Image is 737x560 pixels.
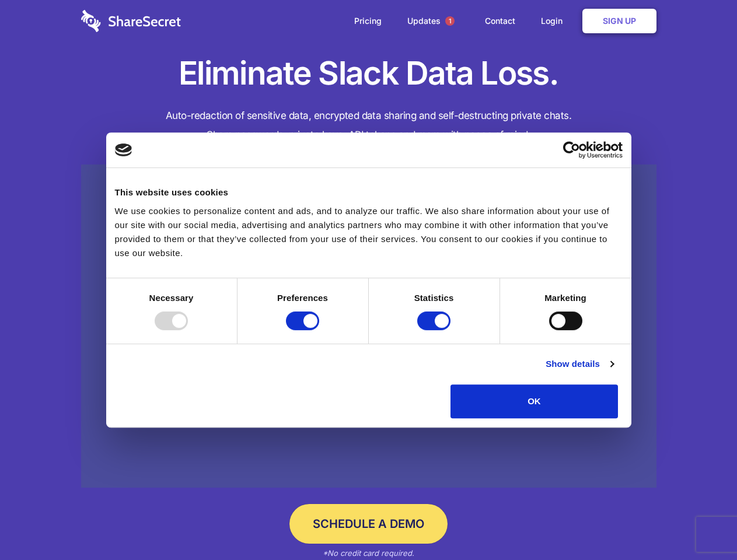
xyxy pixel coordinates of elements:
strong: Necessary [149,293,194,303]
strong: Preferences [277,293,328,303]
em: *No credit card required. [323,548,414,558]
h4: Auto-redaction of sensitive data, encrypted data sharing and self-destructing private chats. Shar... [81,106,656,145]
h1: Eliminate Slack Data Loss. [81,52,656,94]
div: We use cookies to personalize content and ads, and to analyze our traffic. We also share informat... [115,204,623,260]
strong: Marketing [544,293,586,303]
span: 1 [445,16,455,26]
button: OK [450,384,618,418]
strong: Statistics [414,293,454,303]
a: Contact [473,3,527,39]
a: Pricing [343,3,393,39]
a: Usercentrics Cookiebot - opens in a new window [521,141,623,159]
div: This website uses cookies [115,185,623,199]
a: Login [529,3,580,39]
a: Show details [546,357,613,371]
a: Sign Up [582,9,656,33]
a: Schedule a Demo [289,504,448,544]
a: Wistia video thumbnail [81,164,656,488]
img: logo [115,143,132,156]
img: logo-wordmark-white-trans-d4663122ce5f474addd5e946df7df03e33cb6a1c49d2221995e7729f52c070b2.svg [81,10,181,32]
